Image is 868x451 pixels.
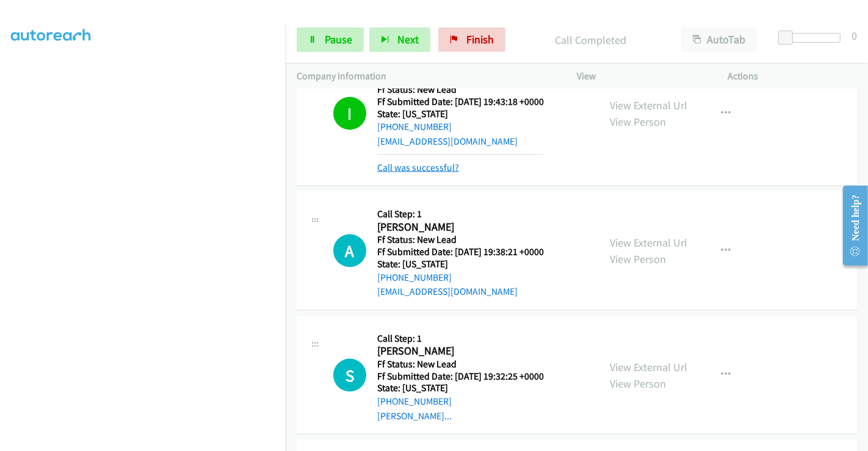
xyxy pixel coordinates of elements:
p: Company Information [297,69,555,84]
iframe: Resource Center [833,177,868,274]
span: Next [397,32,419,46]
button: Next [369,27,430,52]
p: Actions [728,69,858,84]
h5: Ff Status: New Lead [377,358,544,370]
div: The call is yet to be attempted [333,359,366,392]
span: Finish [466,32,494,46]
p: Call Completed [522,32,659,48]
h1: S [333,359,366,392]
a: Call was successful? [377,162,459,173]
a: [PHONE_NUMBER] [377,121,452,132]
a: View External Url [610,360,687,374]
h5: Ff Status: New Lead [377,234,544,246]
h2: [PERSON_NAME] [377,220,544,234]
div: Delay between calls (in seconds) [784,33,841,43]
h5: State: [US_STATE] [377,258,544,270]
h5: State: [US_STATE] [377,382,544,394]
a: Pause [297,27,364,52]
p: View [577,69,706,84]
h5: Ff Submitted Date: [DATE] 19:32:25 +0000 [377,370,544,383]
a: View Person [610,377,666,391]
a: View External Url [610,236,687,250]
a: [EMAIL_ADDRESS][DOMAIN_NAME] [377,135,518,147]
h5: Call Step: 1 [377,333,544,345]
a: [PHONE_NUMBER] [377,395,452,407]
span: Pause [325,32,352,46]
h5: Ff Submitted Date: [DATE] 19:43:18 +0000 [377,96,544,108]
div: The call is yet to be attempted [333,234,366,267]
div: 0 [852,27,857,44]
h5: Call Step: 1 [377,208,544,220]
a: [EMAIL_ADDRESS][DOMAIN_NAME] [377,286,518,297]
a: [PHONE_NUMBER] [377,272,452,283]
a: View External Url [610,98,687,112]
h5: State: [US_STATE] [377,108,544,120]
a: View Person [610,252,666,266]
h1: A [333,234,366,267]
button: AutoTab [681,27,757,52]
a: Finish [438,27,505,52]
a: [PERSON_NAME]... [377,410,452,422]
h5: Ff Submitted Date: [DATE] 19:38:21 +0000 [377,246,544,258]
h2: [PERSON_NAME] [377,344,544,358]
h1: I [333,97,366,130]
a: View Person [610,115,666,129]
h5: Ff Status: New Lead [377,84,544,96]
